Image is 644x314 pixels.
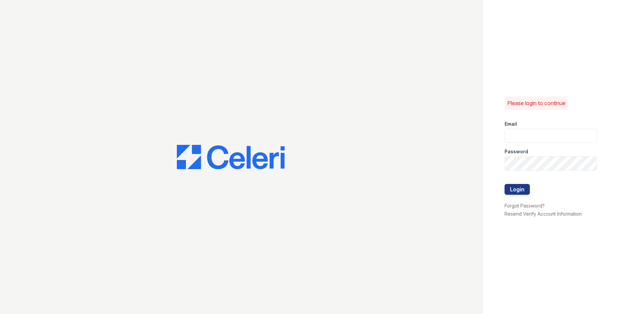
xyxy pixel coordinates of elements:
button: Login [505,184,530,195]
img: CE_Logo_Blue-a8612792a0a2168367f1c8372b55b34899dd931a85d93a1a3d3e32e68fde9ad4.png [177,145,285,169]
a: Forgot Password? [505,203,545,209]
label: Password [505,148,528,155]
a: Resend Verify Account Information [505,211,582,217]
label: Email [505,121,517,127]
p: Please login to continue [507,99,566,107]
